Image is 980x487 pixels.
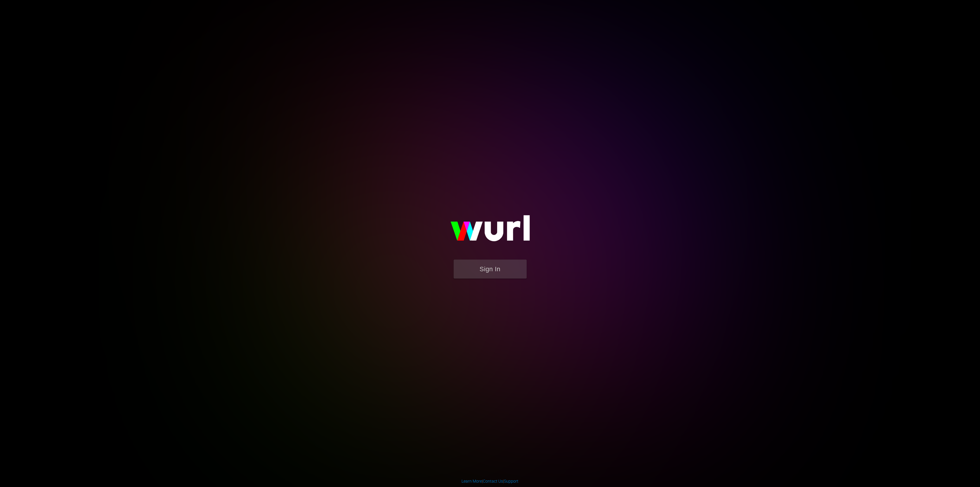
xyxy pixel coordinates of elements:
[504,479,518,483] a: Support
[462,479,482,483] a: Learn More
[432,203,549,259] img: wurl-logo-on-black-223613ac3d8ba8fe6dc639794a292ebdb59501304c7dfd60c99c58986ef67473.svg
[483,479,503,483] a: Contact Us
[462,478,518,484] div: | |
[454,260,527,279] button: Sign In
